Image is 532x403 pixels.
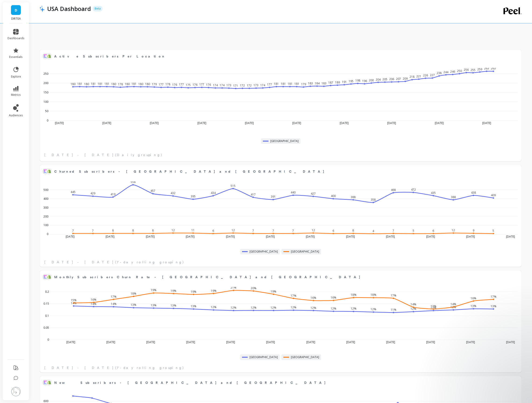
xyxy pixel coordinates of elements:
p: USA Dashboard [47,5,91,13]
img: profile picture [11,387,21,396]
span: (7-day rolling grouping) [115,260,184,264]
span: Churned Subscribers - [GEOGRAPHIC_DATA] and [GEOGRAPHIC_DATA] [54,169,325,174]
span: [DATE] - [DATE] [44,365,114,370]
span: Monthly Subscribers Churn Rate - UK and US [54,274,504,280]
span: D [15,7,17,13]
span: (Daily grouping) [115,153,162,157]
span: dashboards [7,36,25,40]
span: New Subscribers - UK and US [54,379,504,386]
span: Active Subscribers Per Location [54,53,504,60]
span: explore [11,75,21,78]
span: [DATE] - [DATE] [44,153,114,157]
span: metrics [11,93,21,97]
p: Beta [93,6,103,11]
p: DIRTEA [7,17,25,21]
span: audiences [9,114,23,117]
span: [GEOGRAPHIC_DATA] [291,250,319,253]
span: [GEOGRAPHIC_DATA] [250,250,278,253]
span: Monthly Subscribers Churn Rate - [GEOGRAPHIC_DATA] and [GEOGRAPHIC_DATA] [54,275,361,280]
span: [GEOGRAPHIC_DATA] [250,355,278,359]
span: essentials [9,55,23,59]
span: Churned Subscribers - US and UK [54,168,504,175]
span: [GEOGRAPHIC_DATA] [270,139,299,143]
img: header icon [39,5,45,12]
span: [GEOGRAPHIC_DATA] [291,355,319,359]
span: (7-day rolling grouping) [115,365,184,370]
span: Active Subscribers Per Location [54,54,165,59]
span: [DATE] - [DATE] [44,260,114,264]
span: New Subscribers - [GEOGRAPHIC_DATA] and [GEOGRAPHIC_DATA] [54,380,326,385]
